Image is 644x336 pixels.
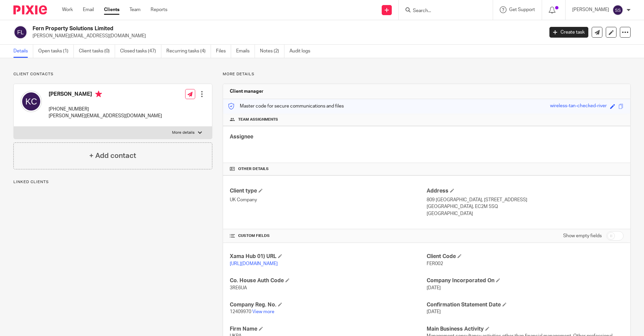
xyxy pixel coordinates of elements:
span: Edit Firm Name [259,327,263,331]
p: More details [172,130,195,135]
label: Show empty fields [563,233,602,239]
p: Client contacts [13,72,212,77]
span: 12409970 [230,309,251,314]
i: Primary [95,91,102,97]
a: Send new email [592,27,602,38]
span: [DATE] [427,286,441,290]
p: [PERSON_NAME][EMAIL_ADDRESS][DOMAIN_NAME] [49,113,162,119]
p: [PERSON_NAME] [572,6,609,13]
p: [GEOGRAPHIC_DATA] [427,210,624,217]
a: Create task [549,27,588,38]
a: Closed tasks (47) [120,45,161,58]
a: Clients [104,6,119,13]
h4: Client type [230,187,427,195]
span: 3RE6UA [230,286,247,290]
h4: Address [427,187,624,195]
h4: Company Reg. No. [230,301,427,308]
a: Client tasks (0) [79,45,115,58]
p: More details [223,72,631,77]
img: svg%3E [612,5,623,15]
span: Edit Xama Hub 01) URL [278,254,282,258]
a: Email [83,6,94,13]
h2: Fern Property Solutions Limited [33,25,438,32]
a: Notes (2) [260,45,284,58]
a: [URL][DOMAIN_NAME] [230,261,278,266]
span: Edit Client Code [458,254,462,258]
img: svg%3E [13,25,28,39]
span: Change Client type [259,188,263,193]
span: [DATE] [427,309,441,314]
h4: CUSTOM FIELDS [230,233,427,239]
h4: Xama Hub 01) URL [230,253,427,260]
img: svg%3E [20,91,42,112]
h4: Client Code [427,253,624,260]
span: Edit Company Reg. No. [278,302,282,306]
a: Audit logs [289,45,315,58]
p: [PERSON_NAME][EMAIL_ADDRESS][DOMAIN_NAME] [33,33,539,39]
a: Work [62,6,73,13]
span: Assignee [230,134,253,139]
h3: Client manager [230,88,264,95]
h4: Confirmation Statement Date [427,301,624,308]
a: Edit client [606,27,616,38]
span: Get Support [509,7,535,12]
a: Reports [151,6,167,13]
span: Edit code [610,104,615,109]
span: Edit Main Business Activity [485,327,489,331]
input: Search [412,8,473,14]
a: Recurring tasks (4) [166,45,211,58]
p: [GEOGRAPHIC_DATA], EC2M 5SQ [427,203,624,210]
span: Edit Co. House Auth Code [285,278,289,282]
span: FER002 [427,261,443,266]
p: Master code for secure communications and files [228,103,344,110]
h4: [PERSON_NAME] [49,91,162,99]
p: UK Company [230,197,427,203]
a: View more [252,309,274,314]
a: Team [129,6,141,13]
span: Team assignments [238,117,278,122]
a: Files [216,45,231,58]
span: Other details [238,166,269,172]
h4: Co. House Auth Code [230,277,427,284]
h4: + Add contact [89,151,136,161]
a: Emails [236,45,255,58]
a: Open tasks (1) [38,45,74,58]
h4: Firm Name [230,326,427,333]
span: Edit Confirmation Statement Date [502,302,506,306]
h4: Company Incorporated On [427,277,624,284]
p: [PHONE_NUMBER] [49,106,162,113]
a: Details [13,45,33,58]
span: Copy to clipboard [619,104,624,109]
p: Linked clients [13,179,212,185]
span: Edit Company Incorporated On [496,278,500,282]
p: 809 [GEOGRAPHIC_DATA], [STREET_ADDRESS] [427,197,624,203]
div: wireless-tan-checked-river [550,102,607,110]
span: Edit Address [450,188,454,193]
img: Pixie [13,5,47,14]
h4: Main Business Activity [427,326,624,333]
